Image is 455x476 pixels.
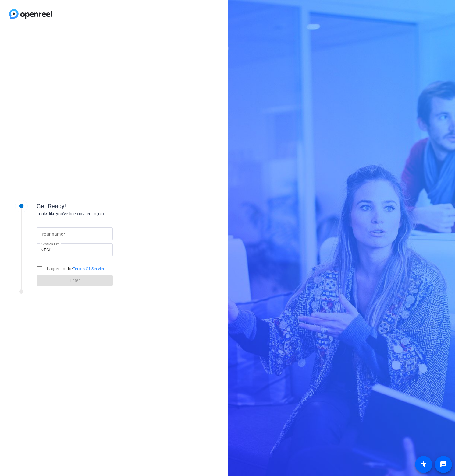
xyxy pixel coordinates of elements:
mat-label: Your name [41,232,63,236]
div: Looks like you've been invited to join [37,211,158,217]
mat-icon: accessibility [420,461,427,468]
mat-icon: message [440,461,447,468]
a: Terms Of Service [73,266,105,271]
mat-label: Session ID [41,242,57,246]
div: Get Ready! [37,201,158,211]
label: I agree to the [46,266,105,272]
